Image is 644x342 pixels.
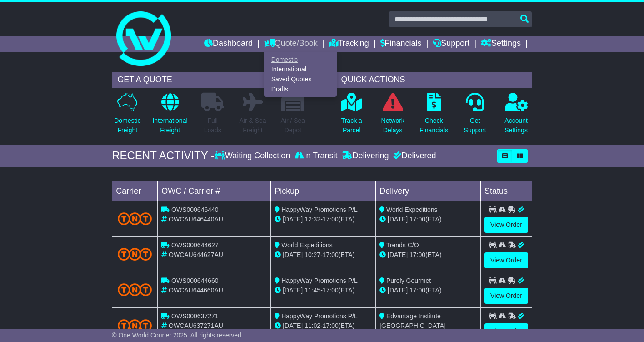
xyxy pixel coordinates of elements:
[158,181,271,201] td: OWC / Carrier #
[409,216,425,223] span: 17:00
[464,116,486,135] p: Get Support
[265,55,336,65] a: Domestic
[484,323,528,339] a: View Order
[281,277,358,284] span: HappyWay Promotions P/L
[114,92,141,140] a: DomesticFreight
[329,36,369,52] a: Tracking
[409,251,425,258] span: 17:00
[275,321,372,331] div: - (ETA)
[275,286,372,295] div: - (ETA)
[283,322,303,329] span: [DATE]
[112,181,158,201] td: Carrier
[169,287,223,294] span: OWCAU644660AU
[484,252,528,268] a: View Order
[305,216,320,223] span: 12:32
[112,72,308,88] div: GET A QUOTE
[265,75,336,85] a: Saved Quotes
[275,215,372,224] div: - (ETA)
[114,116,140,135] p: Domestic Freight
[381,92,405,140] a: NetworkDelays
[292,151,339,161] div: In Transit
[419,92,449,140] a: CheckFinancials
[341,116,362,135] p: Track a Parcel
[433,36,469,52] a: Support
[379,312,446,329] span: Edvantage Institute [GEOGRAPHIC_DATA]
[336,72,532,88] div: QUICK ACTIONS
[169,216,223,223] span: OWCAU646440AU
[464,92,487,140] a: GetSupport
[281,312,358,320] span: HappyWay Promotions P/L
[305,251,320,258] span: 10:27
[264,52,337,97] div: Quote/Book
[419,116,448,135] p: Check Financials
[171,312,219,320] span: OWS000637271
[265,84,336,94] a: Drafts
[381,116,404,135] p: Network Delays
[118,319,152,332] img: TNT_Domestic.png
[283,287,303,294] span: [DATE]
[379,286,477,295] div: (ETA)
[323,216,339,223] span: 17:00
[341,92,363,140] a: Track aParcel
[118,212,152,225] img: TNT_Domestic.png
[504,92,528,140] a: AccountSettings
[152,92,188,140] a: InternationalFreight
[391,151,436,161] div: Delivered
[386,241,419,249] span: Trends C/O
[484,217,528,233] a: View Order
[201,116,224,135] p: Full Loads
[409,287,425,294] span: 17:00
[323,287,339,294] span: 17:00
[152,116,187,135] p: International Freight
[386,206,438,213] span: World Expeditions
[305,322,320,329] span: 11:02
[380,36,422,52] a: Financials
[386,277,431,284] span: Purely Gourmet
[265,65,336,75] a: International
[280,116,305,135] p: Air / Sea Depot
[305,287,320,294] span: 11:45
[379,250,477,260] div: (ETA)
[169,322,223,329] span: OWCAU637271AU
[283,216,303,223] span: [DATE]
[504,116,528,135] p: Account Settings
[171,241,219,249] span: OWS000644627
[376,181,481,201] td: Delivery
[283,251,303,258] span: [DATE]
[271,181,376,201] td: Pickup
[169,251,223,258] span: OWCAU644627AU
[281,241,333,249] span: World Expeditions
[379,215,477,224] div: (ETA)
[118,248,152,260] img: TNT_Domestic.png
[171,277,219,284] span: OWS000644660
[484,288,528,304] a: View Order
[323,251,339,258] span: 17:00
[388,216,408,223] span: [DATE]
[323,322,339,329] span: 17:00
[481,36,521,52] a: Settings
[281,206,358,213] span: HappyWay Promotions P/L
[388,287,408,294] span: [DATE]
[112,149,215,162] div: RECENT ACTIVITY -
[264,36,318,52] a: Quote/Book
[339,151,391,161] div: Delivering
[171,206,219,213] span: OWS000646440
[215,151,292,161] div: Waiting Collection
[204,36,253,52] a: Dashboard
[118,283,152,296] img: TNT_Domestic.png
[481,181,532,201] td: Status
[112,332,243,339] span: © One World Courier 2025. All rights reserved.
[388,251,408,258] span: [DATE]
[239,116,266,135] p: Air & Sea Freight
[275,250,372,260] div: - (ETA)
